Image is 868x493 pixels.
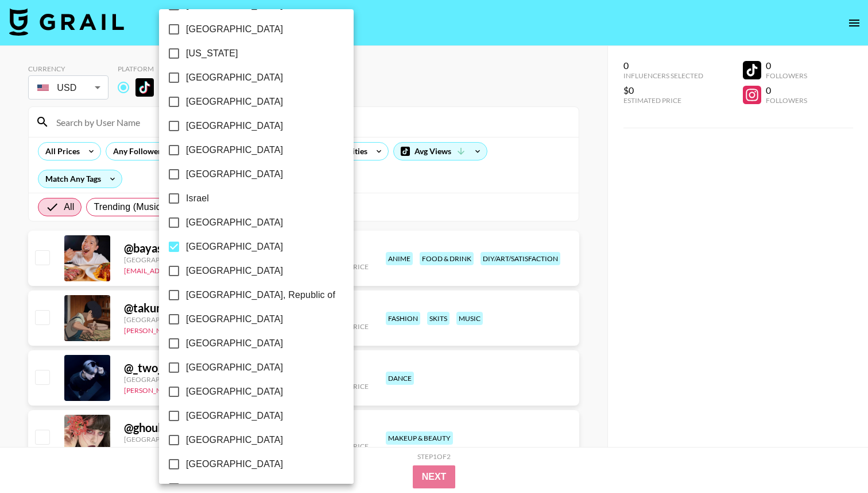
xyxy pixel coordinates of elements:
span: [GEOGRAPHIC_DATA] [186,433,283,447]
span: [GEOGRAPHIC_DATA] [186,457,283,471]
span: [GEOGRAPHIC_DATA] [186,95,283,109]
span: [GEOGRAPHIC_DATA] [186,22,283,36]
span: [GEOGRAPHIC_DATA] [186,264,283,278]
span: [GEOGRAPHIC_DATA] [186,240,283,254]
span: [GEOGRAPHIC_DATA] [186,312,283,326]
span: [GEOGRAPHIC_DATA] [186,216,283,230]
span: [GEOGRAPHIC_DATA], Republic of [186,288,335,302]
span: [GEOGRAPHIC_DATA] [186,71,283,85]
span: [GEOGRAPHIC_DATA] [186,337,283,350]
iframe: Drift Widget Chat Controller [811,435,854,479]
span: [GEOGRAPHIC_DATA] [186,409,283,423]
span: [GEOGRAPHIC_DATA] [186,385,283,399]
span: [US_STATE] [186,47,238,60]
span: [GEOGRAPHIC_DATA] [186,361,283,374]
span: [GEOGRAPHIC_DATA] [186,143,283,157]
span: [GEOGRAPHIC_DATA] [186,119,283,133]
span: [GEOGRAPHIC_DATA] [186,167,283,181]
span: Israel [186,192,209,205]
